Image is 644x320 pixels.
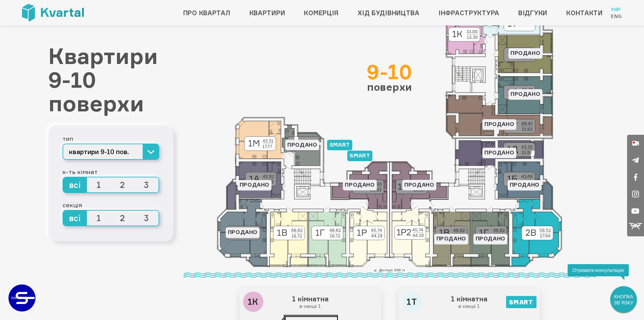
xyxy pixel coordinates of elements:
div: поверхи [367,62,412,92]
small: в секціі 1 [246,303,374,309]
a: Про квартал [183,7,231,18]
a: Хід будівництва [358,7,420,18]
span: 2 [111,211,135,226]
h3: 1 кімнатна [245,293,376,311]
img: Kvartal [22,4,84,21]
span: всі [63,211,87,226]
div: 1Т [402,292,422,312]
div: Отримати консультацію [568,264,629,276]
text: ЗАБУДОВНИК [11,296,34,300]
div: к-ть кімнат [63,167,159,177]
div: тип [63,133,159,144]
span: 3 [135,211,159,226]
a: Комерція [304,7,339,18]
span: 1 [87,177,111,192]
div: КНОПКА ЗВ`ЯЗКУ [611,287,636,312]
a: Квартири [249,7,285,18]
div: р. Дніпро 600 м [184,267,596,278]
span: 2 [111,177,135,192]
span: 1 [87,211,111,226]
a: ЗАБУДОВНИК [8,284,35,312]
div: секція [63,200,159,210]
a: Укр [611,6,622,13]
div: 9-10 [367,62,412,82]
span: 3 [135,177,159,192]
div: 1К [243,292,263,312]
a: Відгуки [518,7,547,18]
small: в секціі 1 [405,303,533,309]
button: квартири 9-10 пов. [63,144,159,160]
h3: 1 кімнатна [404,293,535,311]
a: Eng [611,13,622,20]
a: Інфраструктура [438,7,499,18]
div: SMART [506,296,536,308]
a: Контакти [566,7,603,18]
span: всі [63,177,87,192]
h1: Квартири 9-10 поверхи [48,44,173,115]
